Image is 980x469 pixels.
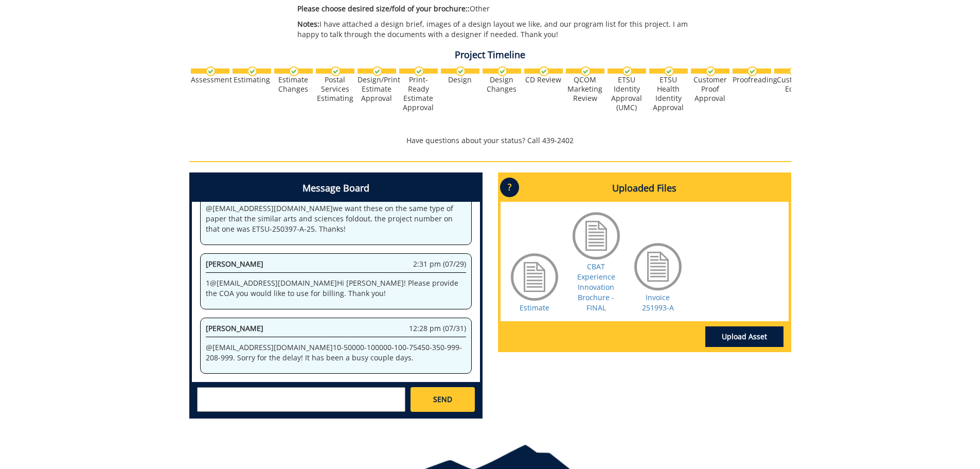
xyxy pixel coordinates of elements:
[411,387,474,412] a: SEND
[372,66,382,76] img: checkmark
[358,75,396,103] div: Design/Print Estimate Approval
[233,75,271,84] div: Estimating
[733,75,771,84] div: Proofreading
[297,4,700,14] p: Other
[774,75,813,94] div: Customer Edits
[622,66,632,76] img: checkmark
[608,75,646,112] div: ETSU Identity Approval (UMC)
[501,175,789,202] h4: Uploaded Files
[191,75,229,84] div: Assessment
[206,66,216,76] img: checkmark
[289,66,299,76] img: checkmark
[524,75,563,84] div: CD Review
[297,19,319,29] span: Notes:
[705,326,783,347] a: Upload Asset
[456,66,466,76] img: checkmark
[789,66,799,76] img: checkmark
[520,303,549,312] a: Estimate
[409,323,466,334] span: 12:28 pm (07/31)
[691,75,729,103] div: Customer Proof Approval
[581,66,591,76] img: checkmark
[566,75,604,103] div: QCOM Marketing Review
[206,203,466,234] p: @ [EMAIL_ADDRESS][DOMAIN_NAME] we want these on the same type of paper that the similar arts and ...
[414,66,424,76] img: checkmark
[642,292,674,312] a: Invoice 251993-A
[433,394,452,405] span: SEND
[297,4,470,13] span: Please choose desired size/fold of your brochure::
[649,75,688,112] div: ETSU Health Identity Approval
[664,66,674,76] img: checkmark
[189,50,791,60] h4: Project Timeline
[206,259,263,269] span: [PERSON_NAME]
[197,387,405,412] textarea: messageToSend
[331,66,341,76] img: checkmark
[399,75,438,112] div: Print-Ready Estimate Approval
[413,259,466,269] span: 2:31 pm (07/29)
[206,342,466,363] p: @ [EMAIL_ADDRESS][DOMAIN_NAME] 10-50000-100000-100-75450-350-999-208-999. Sorry for the delay! It...
[747,66,757,76] img: checkmark
[577,262,615,312] a: CBAT Experience Innovation Brochure - FINAL
[189,135,791,146] p: Have questions about your status? Call 439-2402
[316,75,354,103] div: Postal Services Estimating
[497,66,507,76] img: checkmark
[539,66,549,76] img: checkmark
[483,75,521,94] div: Design Changes
[297,19,700,40] p: I have attached a design brief, images of a design layout we like, and our program list for this ...
[206,278,466,299] p: 1@ [EMAIL_ADDRESS][DOMAIN_NAME] Hi [PERSON_NAME]! Please provide the COA you would like to use fo...
[441,75,479,84] div: Design
[206,323,263,333] span: [PERSON_NAME]
[706,66,716,76] img: checkmark
[274,75,313,94] div: Estimate Changes
[247,66,257,76] img: checkmark
[192,175,480,202] h4: Message Board
[500,178,519,197] p: ?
